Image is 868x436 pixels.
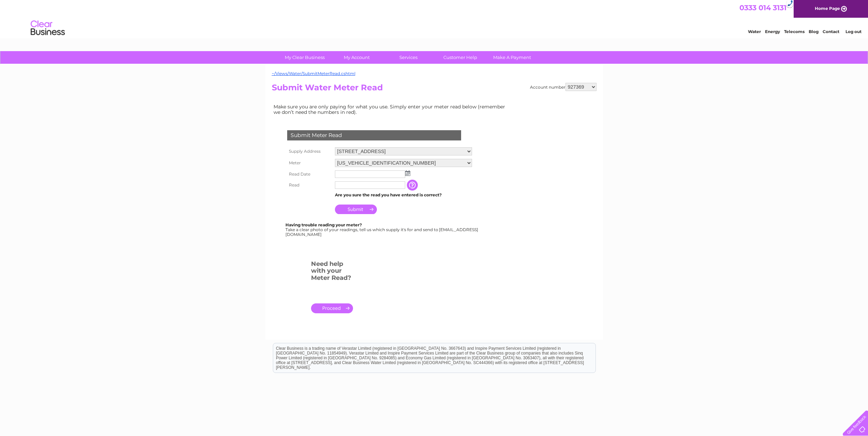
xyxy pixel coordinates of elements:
[311,303,353,313] a: .
[823,29,839,34] a: Contact
[333,191,474,199] td: Are you sure the read you have entered is correct?
[407,180,419,191] input: Information
[845,29,862,34] a: Log out
[30,18,65,39] img: logo.png
[765,29,780,34] a: Energy
[287,130,461,140] div: Submit Meter Read
[285,222,362,227] b: Having trouble reading your meter?
[285,146,333,157] th: Supply Address
[484,51,540,64] a: Make A Payment
[272,71,355,76] a: ~/Views/Water/SubmitMeterRead.cshtml
[285,223,479,237] div: Take a clear photo of your readings, tell us which supply it's for and send to [EMAIL_ADDRESS][DO...
[273,4,595,33] div: Clear Business is a trading name of Verastar Limited (registered in [GEOGRAPHIC_DATA] No. 3667643...
[432,51,488,64] a: Customer Help
[285,169,333,180] th: Read Date
[530,83,597,91] div: Account number
[739,3,786,12] a: 0333 014 3131
[311,259,353,285] h3: Need help with your Meter Read?
[809,29,819,34] a: Blog
[335,205,377,214] input: Submit
[272,102,511,117] td: Make sure you are only paying for what you use. Simply enter your meter read below (remember we d...
[328,51,385,64] a: My Account
[748,29,761,34] a: Water
[272,83,597,96] h2: Submit Water Meter Read
[784,29,805,34] a: Telecoms
[405,170,410,176] img: ...
[380,51,437,64] a: Services
[285,157,333,169] th: Meter
[285,180,333,191] th: Read
[277,51,333,64] a: My Clear Business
